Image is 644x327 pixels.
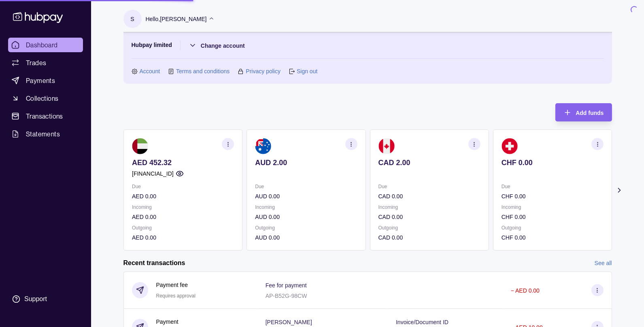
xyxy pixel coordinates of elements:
[378,192,480,201] p: CAD 0.00
[8,55,83,70] a: Trades
[156,293,196,299] span: Requires approval
[378,212,480,221] p: CAD 0.00
[132,138,148,154] img: ae
[26,111,63,121] span: Transactions
[501,223,603,232] p: Outgoing
[8,291,83,308] a: Support
[132,203,234,212] p: Incoming
[501,212,603,221] p: CHF 0.00
[501,233,603,242] p: CHF 0.00
[378,233,480,242] p: CAD 0.00
[266,319,312,325] p: [PERSON_NAME]
[8,38,83,52] a: Dashboard
[297,67,317,76] a: Sign out
[378,182,480,191] p: Due
[140,67,160,76] a: Account
[396,319,448,325] p: Invoice/Document ID
[8,109,83,123] a: Transactions
[255,158,357,167] p: AUD 2.00
[132,169,174,178] p: [FINANCIAL_ID]
[8,73,83,88] a: Payments
[156,317,196,326] p: Payment
[146,15,207,23] p: Hello, [PERSON_NAME]
[189,40,245,50] button: Change account
[501,138,517,154] img: ch
[8,127,83,141] a: Statements
[255,138,271,154] img: au
[8,91,83,106] a: Collections
[26,40,58,50] span: Dashboard
[255,212,357,221] p: AUD 0.00
[132,212,234,221] p: AED 0.00
[501,192,603,201] p: CHF 0.00
[176,67,230,76] a: Terms and conditions
[378,203,480,212] p: Incoming
[255,233,357,242] p: AUD 0.00
[132,158,234,167] p: AED 452.32
[501,182,603,191] p: Due
[132,223,234,232] p: Outgoing
[255,203,357,212] p: Incoming
[24,295,47,304] div: Support
[595,259,612,268] a: See all
[123,259,185,268] h2: Recent transactions
[130,15,134,23] p: S
[255,192,357,201] p: AUD 0.00
[511,287,540,294] p: − AED 0.00
[132,182,234,191] p: Due
[132,233,234,242] p: AED 0.00
[576,110,604,116] span: Add funds
[378,223,480,232] p: Outgoing
[378,158,480,167] p: CAD 2.00
[132,192,234,201] p: AED 0.00
[266,282,307,289] p: Fee for payment
[501,158,603,167] p: CHF 0.00
[132,40,172,50] p: Hubpay limited
[26,129,60,139] span: Statements
[201,42,245,49] span: Change account
[156,280,196,289] p: Payment fee
[255,182,357,191] p: Due
[501,203,603,212] p: Incoming
[378,138,394,154] img: ca
[246,67,281,76] a: Privacy policy
[26,58,46,68] span: Trades
[26,76,55,85] span: Payments
[26,93,58,103] span: Collections
[266,293,307,299] p: AP-B52G-98CW
[255,223,357,232] p: Outgoing
[555,103,612,121] button: Add funds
